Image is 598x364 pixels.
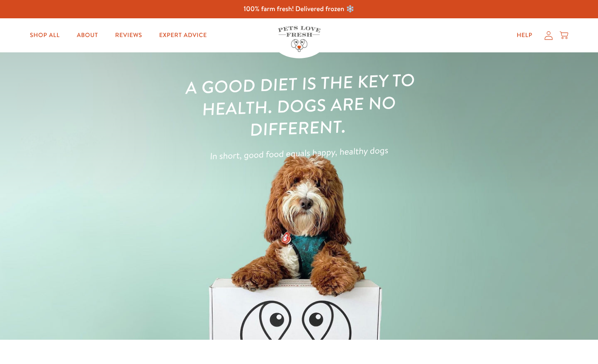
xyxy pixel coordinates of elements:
a: About [70,27,105,44]
a: Help [510,27,539,44]
a: Expert Advice [152,27,214,44]
h1: A good diet is the key to health. Dogs are no different. [175,68,423,143]
a: Reviews [109,27,149,44]
p: In short, good food equals happy, healthy dogs [176,141,422,165]
a: Shop All [23,27,66,44]
img: Pets Love Fresh [278,26,320,52]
